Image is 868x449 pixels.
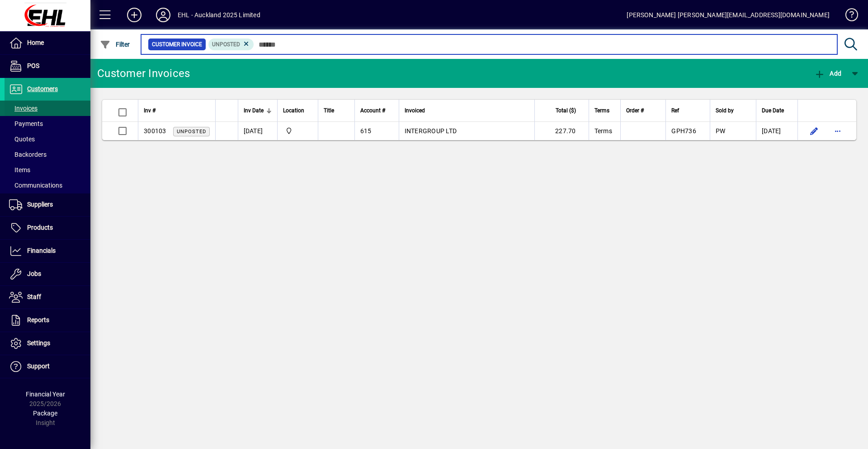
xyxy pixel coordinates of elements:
div: Due Date [762,106,792,116]
span: GPH736 [671,127,696,135]
span: EHL AUCKLAND [283,126,312,136]
span: Sold by [716,106,734,116]
button: Profile [149,7,178,23]
span: 615 [360,127,372,135]
span: Filter [100,41,130,48]
button: More options [830,124,845,138]
mat-chip: Customer Invoice Status: Unposted [208,39,254,50]
span: Quotes [9,135,35,143]
div: EHL - Auckland 2025 Limited [178,8,260,22]
span: Package [33,410,57,417]
span: Inv Date [244,106,264,116]
div: Inv Date [244,106,272,116]
span: Customers [27,85,58,92]
div: Order # [626,106,660,116]
span: Financials [27,247,56,254]
td: [DATE] [238,122,277,140]
span: Payments [9,120,43,127]
span: Financial Year [26,391,65,398]
a: Quotes [5,131,90,147]
a: Payments [5,116,90,131]
span: Unposted [177,129,206,135]
a: Financials [5,240,90,262]
a: Reports [5,309,90,332]
span: Ref [671,106,679,116]
span: Reports [27,316,49,323]
span: INTERGROUP LTD [405,127,457,135]
button: Filter [98,36,132,53]
span: Add [814,70,841,77]
div: Invoiced [405,106,529,116]
span: PW [716,127,726,135]
a: Jobs [5,263,90,285]
button: Add [812,65,844,82]
span: Terms [594,127,612,135]
span: Inv # [144,106,156,116]
span: Home [27,39,44,46]
span: Items [9,166,30,174]
span: Account # [360,106,385,116]
span: Customer Invoice [152,40,202,49]
td: 227.70 [534,122,589,140]
a: Support [5,355,90,378]
button: Edit [807,124,821,138]
span: POS [27,62,39,69]
a: POS [5,55,90,77]
div: Customer Invoices [97,66,190,81]
a: Settings [5,332,90,355]
span: Total ($) [556,106,576,116]
div: Inv # [144,106,210,116]
span: Jobs [27,270,41,277]
div: Account # [360,106,393,116]
span: Invoiced [405,106,425,116]
div: Sold by [716,106,750,116]
span: Location [283,106,304,116]
span: Unposted [212,41,240,48]
button: Add [120,7,149,23]
div: Ref [671,106,704,116]
span: Due Date [762,106,784,116]
a: Products [5,217,90,239]
div: [PERSON_NAME] [PERSON_NAME][EMAIL_ADDRESS][DOMAIN_NAME] [627,8,830,22]
span: Invoices [9,105,38,112]
div: Title [324,106,349,116]
span: Staff [27,293,41,300]
span: Communications [9,182,62,189]
span: 300103 [144,127,166,135]
a: Items [5,162,90,178]
a: Suppliers [5,193,90,216]
a: Home [5,32,90,54]
span: Terms [594,106,609,116]
span: Title [324,106,334,116]
a: Knowledge Base [839,2,857,31]
a: Backorders [5,147,90,162]
a: Communications [5,178,90,193]
span: Backorders [9,151,47,158]
div: Location [283,106,312,116]
span: Products [27,224,53,231]
span: Support [27,362,50,370]
span: Order # [626,106,644,116]
span: Settings [27,339,50,347]
td: [DATE] [756,122,797,140]
a: Invoices [5,101,90,116]
a: Staff [5,286,90,309]
div: Total ($) [540,106,584,116]
span: Suppliers [27,201,53,208]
